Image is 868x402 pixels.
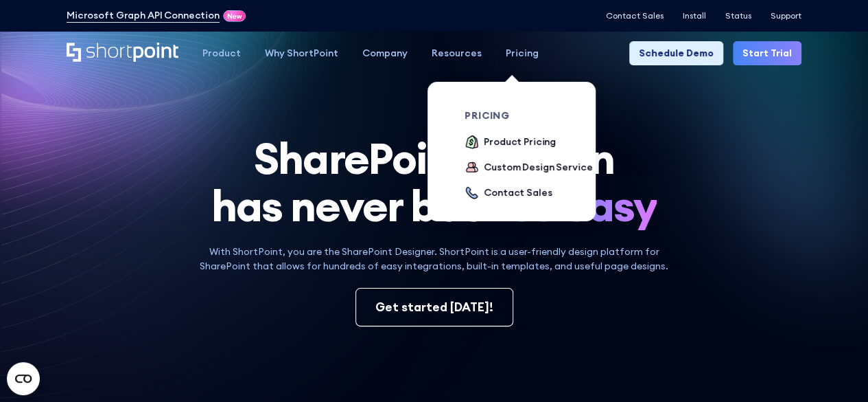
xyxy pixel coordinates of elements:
div: Pricing [506,46,539,60]
div: Resources [432,46,482,60]
a: Pricing [493,41,550,65]
div: pricing [465,111,599,120]
button: Open CMP widget [7,362,40,395]
a: Product [190,41,253,65]
a: Home [67,43,178,63]
a: Support [771,11,801,21]
a: Contact Sales [465,186,552,201]
a: Why ShortPoint [253,41,350,65]
h1: SharePoint Design has never been [67,135,801,230]
a: Get started [DATE]! [355,288,513,326]
iframe: Chat Widget [621,243,868,402]
a: Company [350,41,419,65]
div: Custom Design Service [484,160,592,175]
p: With ShortPoint, you are the SharePoint Designer. ShortPoint is a user-friendly design platform f... [191,245,677,273]
a: Contact Sales [606,11,664,21]
div: Product [202,46,241,60]
div: Company [362,46,408,60]
div: Contact Sales [484,186,552,200]
a: Schedule Demo [629,41,723,65]
a: Install [683,11,706,21]
a: Status [725,11,751,21]
a: Product Pricing [465,135,556,150]
a: Start Trial [733,41,801,65]
a: Resources [419,41,493,65]
a: Microsoft Graph API Connection [67,8,220,23]
div: Get started [DATE]! [375,298,493,316]
div: Why ShortPoint [265,46,338,60]
a: Custom Design Service [465,160,592,176]
div: Product Pricing [484,135,556,149]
